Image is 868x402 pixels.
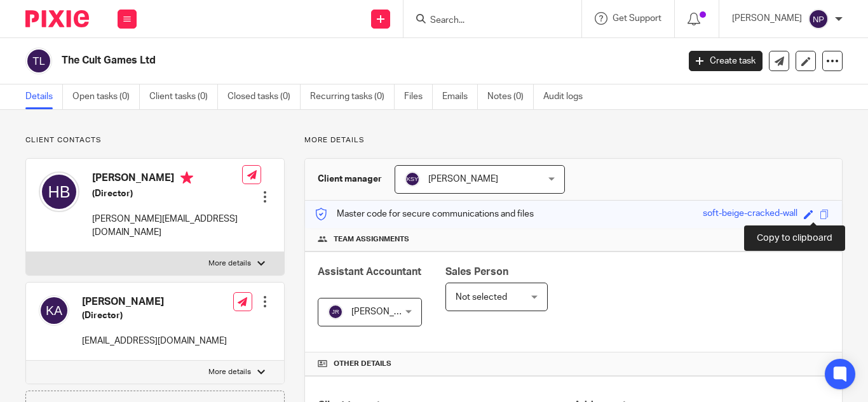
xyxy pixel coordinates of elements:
p: More details [208,258,251,269]
span: Sales Person [445,267,508,277]
a: Closed tasks (0) [227,84,301,109]
p: More details [304,135,843,145]
h4: [PERSON_NAME] [82,295,227,309]
h4: [PERSON_NAME] [92,171,242,187]
p: Master code for secure communications and files [315,208,534,220]
div: soft-beige-cracked-wall [703,207,797,222]
p: More details [208,367,251,377]
a: Files [404,84,433,109]
h3: Client manager [318,173,382,185]
img: svg%3E [39,295,69,326]
img: svg%3E [25,48,52,74]
img: svg%3E [808,9,829,29]
p: Client contacts [25,135,285,145]
img: Pixie [25,10,89,27]
img: svg%3E [405,171,420,187]
img: svg%3E [328,304,343,319]
h5: (Director) [82,309,227,322]
input: Search [429,15,543,27]
a: Recurring tasks (0) [310,84,395,109]
p: [PERSON_NAME] [732,12,802,25]
i: Primary [180,171,193,184]
a: Client tasks (0) [149,84,218,109]
span: Team assignments [334,234,409,245]
h5: (Director) [92,187,242,200]
a: Details [25,84,63,109]
a: Notes (0) [487,84,534,109]
a: Emails [442,84,478,109]
p: [PERSON_NAME][EMAIL_ADDRESS][DOMAIN_NAME] [92,213,242,239]
span: Not selected [456,293,507,302]
span: Assistant Accountant [318,267,421,277]
span: Other details [334,359,391,369]
span: Get Support [613,14,661,23]
h2: The Cult Games Ltd [62,54,548,67]
span: [PERSON_NAME] [428,175,498,184]
p: [EMAIL_ADDRESS][DOMAIN_NAME] [82,335,227,347]
img: svg%3E [39,171,79,212]
a: Audit logs [543,84,592,109]
a: Open tasks (0) [72,84,140,109]
span: [PERSON_NAME] [351,307,421,316]
a: Create task [689,51,763,71]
